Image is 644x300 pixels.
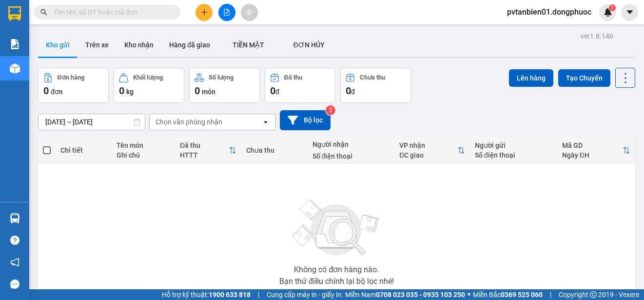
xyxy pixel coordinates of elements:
[294,266,379,274] div: Không có đơn hàng nào.
[275,88,279,96] span: đ
[202,88,215,96] span: món
[509,69,553,87] button: Lên hàng
[78,33,117,57] button: Trên xe
[326,105,335,115] sup: 2
[501,291,543,299] strong: 0369 525 060
[610,4,614,11] span: 1
[114,68,184,103] button: Khối lượng0kg
[581,31,613,41] div: ver 1.8.146
[156,117,222,127] div: Chọn văn phòng nhận
[126,88,134,96] span: kg
[60,146,107,154] div: Chi tiết
[346,85,351,97] span: 0
[195,85,200,97] span: 0
[558,69,610,87] button: Tạo Chuyến
[312,152,390,160] div: Số điện thoại
[10,258,20,267] span: notification
[175,138,241,163] th: Toggle SortBy
[39,114,145,130] input: Select a date range.
[189,68,260,103] button: Số lượng0món
[218,4,235,21] button: file-add
[625,8,634,17] span: caret-down
[40,9,47,16] span: search
[312,140,390,148] div: Người nhận
[270,85,275,97] span: 0
[475,151,552,159] div: Số điện thoại
[399,151,457,159] div: ĐC giao
[246,9,253,16] span: aim
[399,141,457,149] div: VP nhận
[279,278,394,285] div: Bạn thử điều chỉnh lại bộ lọc nhé!
[288,194,385,262] img: svg+xml;base64,PHN2ZyBjbGFzcz0ibGlzdC1wbHVnX19zdmciIHhtbG5zPSJodHRwOi8vd3d3LnczLm9yZy8yMDAwL3N2Zy...
[10,280,20,289] span: message
[133,74,163,81] div: Khối lượng
[562,141,623,149] div: Mã GD
[345,289,465,300] span: Miền Nam
[8,6,21,21] img: logo-vxr
[119,85,124,97] span: 0
[58,74,84,81] div: Đơn hàng
[258,289,259,300] span: |
[609,4,616,11] sup: 1
[233,41,264,49] span: TIỀN MẶT
[38,33,78,57] button: Kho gửi
[557,138,635,163] th: Toggle SortBy
[43,85,49,97] span: 0
[621,4,638,21] button: caret-down
[550,289,551,300] span: |
[360,74,385,81] div: Chưa thu
[223,9,230,16] span: file-add
[376,291,465,299] strong: 0708 023 035 - 0935 103 250
[117,141,170,149] div: Tên món
[51,88,63,96] span: đơn
[265,68,335,103] button: Đã thu0đ
[475,141,552,149] div: Người gửi
[180,151,229,159] div: HTTT
[293,41,325,49] span: ĐƠN HỦY
[468,293,470,297] span: ⚪️
[161,33,218,57] button: Hàng đã giao
[351,88,355,96] span: đ
[473,289,543,300] span: Miền Bắc
[10,39,20,49] img: solution-icon
[209,291,251,299] strong: 1900 633 818
[280,110,331,130] button: Bộ lọc
[284,74,302,81] div: Đã thu
[590,291,597,298] span: copyright
[38,68,109,103] button: Đơn hàng0đơn
[209,74,234,81] div: Số lượng
[267,289,343,300] span: Cung cấp máy in - giấy in:
[394,138,470,163] th: Toggle SortBy
[499,6,599,18] span: pvtanbien01.dongphuoc
[241,4,258,21] button: aim
[180,141,229,149] div: Đã thu
[10,63,20,74] img: warehouse-icon
[117,33,161,57] button: Kho nhận
[162,289,251,300] span: Hỗ trợ kỹ thuật:
[246,146,303,154] div: Chưa thu
[262,118,270,126] svg: open
[562,151,623,159] div: Ngày ĐH
[340,68,411,103] button: Chưa thu0đ
[10,236,20,245] span: question-circle
[201,9,208,16] span: plus
[54,7,169,18] input: Tìm tên, số ĐT hoặc mã đơn
[604,8,612,17] img: icon-new-feature
[10,213,20,223] img: warehouse-icon
[117,151,170,159] div: Ghi chú
[195,4,213,21] button: plus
